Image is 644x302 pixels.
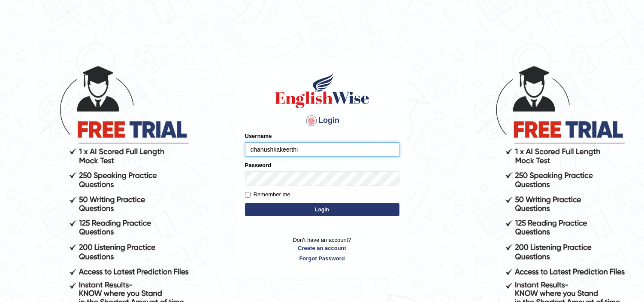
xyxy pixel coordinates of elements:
label: Username [245,132,272,140]
p: Don't have an account? [245,236,399,262]
a: Forgot Password [245,254,399,262]
input: Remember me [245,192,251,198]
button: Login [245,203,399,216]
h4: Login [245,114,399,128]
label: Password [245,161,271,169]
img: Logo of English Wise sign in for intelligent practice with AI [273,71,371,110]
a: Create an account [245,244,399,252]
label: Remember me [245,190,290,199]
